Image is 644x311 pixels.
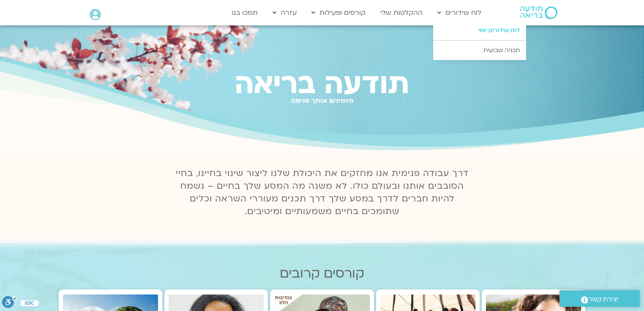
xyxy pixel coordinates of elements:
p: דרך עבודה פנימית אנו מחזקים את היכולת שלנו ליצור שינוי בחיינו, בחיי הסובבים אותנו ובעולם כולו. לא... [171,167,473,218]
a: תמכו בנו [227,5,262,21]
img: תודעה בריאה [520,6,557,19]
a: ההקלטות שלי [376,5,427,21]
a: קורסים ופעילות [307,5,370,21]
a: יצירת קשר [559,290,640,307]
h2: קורסים קרובים [59,266,585,281]
a: תכניה שבועית [433,41,526,60]
span: יצירת קשר [588,294,619,305]
a: לוח שידורים [433,5,486,21]
a: עזרה [268,5,301,21]
a: לוח שידורים יומי [433,21,526,40]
